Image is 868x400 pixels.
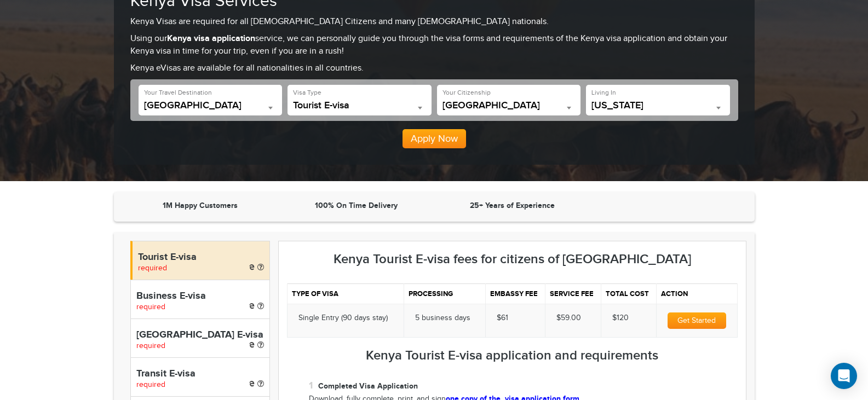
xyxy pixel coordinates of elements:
div: Open Intercom Messenger [831,363,857,389]
th: Service fee [545,283,601,304]
span: required [136,303,165,311]
th: Type of visa [287,283,404,304]
span: Kenya [144,100,277,111]
span: Single Entry (90 days stay) [298,314,388,322]
span: $120 [612,314,629,322]
span: United States [442,100,576,115]
strong: Kenya visa application [167,33,255,44]
p: Kenya Visas are required for all [DEMOGRAPHIC_DATA] Citizens and many [DEMOGRAPHIC_DATA] nationals. [130,16,738,28]
h4: [GEOGRAPHIC_DATA] E-visa [136,330,264,341]
span: Tourist E-visa [293,100,426,115]
strong: 25+ Years of Experience [470,201,555,210]
span: required [136,380,165,389]
h3: Kenya Tourist E-visa application and requirements [287,349,738,363]
label: Your Citizenship [442,88,491,97]
th: Processing [404,283,486,304]
span: 5 business days [415,314,470,322]
label: Your Travel Destination [144,88,212,97]
span: California [591,100,725,111]
h3: Kenya Tourist E-visa fees for citizens of [GEOGRAPHIC_DATA] [287,252,738,266]
h4: Tourist E-visa [138,252,264,263]
span: $61 [497,314,508,322]
strong: 100% On Time Delivery [315,201,398,210]
span: required [136,341,165,350]
th: Embassy fee [486,283,545,304]
p: Using our service, we can personally guide you through the visa forms and requirements of the Ken... [130,33,738,58]
span: California [591,100,725,115]
button: Apply Now [403,129,466,149]
label: Visa Type [293,88,321,97]
h4: Transit E-visa [136,369,264,380]
label: Living In [591,88,616,97]
h4: Business E-visa [136,291,264,302]
span: United States [442,100,576,111]
strong: Completed Visa Application [318,381,418,391]
span: $59.00 [556,314,581,322]
th: Total cost [601,283,656,304]
a: Get Started [668,316,726,325]
span: required [138,264,167,273]
p: Kenya eVisas are available for all nationalities in all countries. [130,62,738,75]
span: Kenya [144,100,277,115]
button: Get Started [668,312,726,329]
strong: 1M Happy Customers [163,201,238,210]
th: Action [656,283,737,304]
iframe: Customer reviews powered by Trustpilot [593,200,744,213]
span: Tourist E-visa [293,100,426,111]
